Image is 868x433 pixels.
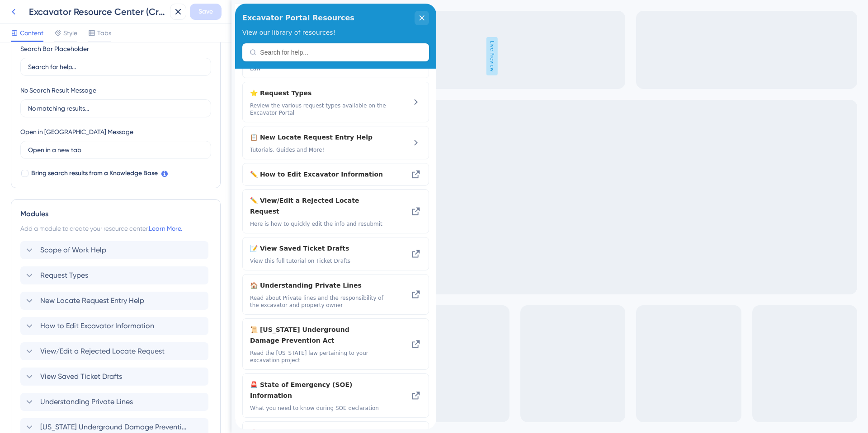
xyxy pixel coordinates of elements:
div: View/Edit a Rejected Locate Request [15,191,152,224]
span: Live Preview [255,37,266,75]
span: What you need to know during SOE declaration [15,401,152,408]
input: Search for help... [25,45,187,52]
div: Request Types [20,266,211,284]
span: 📜 [US_STATE] Underground Damage Prevention Act [15,321,137,342]
span: [US_STATE] Underground Damage Prevention Act [40,422,189,433]
div: 3 [93,5,96,12]
span: Excavator Portal Resources [7,8,119,21]
div: Open in [GEOGRAPHIC_DATA] Message [20,126,133,137]
div: Request Types [15,84,152,113]
input: Open in a new tab [28,145,203,155]
span: ✏️ How to Edit Excavator Information [15,165,152,176]
div: Excavator Resource Center (Create Tkt) [29,5,166,18]
input: No matching results... [28,103,203,113]
div: View Saved Ticket Drafts [20,368,211,386]
span: View this full tutorial on Ticket Drafts [15,254,152,261]
span: 📋 New Locate Request Entry Help [15,128,137,139]
div: New Locate Request Entry Help [20,292,211,310]
div: Understanding Private Lines [20,393,211,411]
span: Excavator Resources [16,2,87,13]
span: Tutorials, Guides and More! [15,143,152,150]
div: No Search Result Message [20,85,96,96]
span: Style [63,28,77,38]
span: Tabs [97,28,111,38]
button: Save [190,4,222,20]
div: How to Edit Excavator Information [15,165,152,176]
span: Request Types [40,270,88,281]
span: Add a module to create your resource center. [20,225,149,232]
span: View Saved Ticket Drafts [40,371,122,382]
span: View/Edit a Rejected Locate Request [40,346,165,357]
a: Learn More. [149,225,182,232]
div: Understanding Private Lines [15,276,152,305]
span: Scope of Work Help [40,245,106,256]
div: Oklahoma Underground Damage Prevention Act [15,321,152,360]
div: Modules [20,209,211,219]
span: ✏️ View/Edit a Rejected Locate Request [15,191,137,213]
span: ⭐ Request Types [15,84,137,95]
span: Understanding Private Lines [40,396,133,407]
div: View/Edit a Rejected Locate Request [20,342,211,360]
span: Read about Private lines and the responsibility of the excavator and property owner [15,291,152,305]
div: Scope of Work Help [20,241,211,259]
span: How to Edit Excavator Information [40,321,154,331]
div: How to Edit Excavator Information [20,317,211,335]
div: Search Bar Placeholder [20,43,89,54]
span: Here is how to quickly edit the info and resubmit [15,217,152,224]
span: 🏠 Understanding Private Lines [15,276,152,287]
div: State of Emergency (SOE) Information [15,376,152,408]
span: View our library of resources! [7,25,100,33]
div: New Locate Request Entry Help [15,128,152,150]
div: close resource center [179,7,194,22]
span: Save [198,6,213,17]
span: Read the [US_STATE] law pertaining to your excavation project [15,346,152,360]
span: Review the various request types available on the Excavator Portal [15,98,152,113]
span: Content [20,28,43,38]
div: View Saved Ticket Drafts [15,239,152,261]
span: New Locate Request Entry Help [40,295,144,306]
span: Bring search results from a Knowledge Base [31,168,158,179]
span: 📝 View Saved Ticket Drafts [15,239,137,250]
input: Search for help... [28,62,203,72]
span: 🚨 State of Emergency (SOE) Information [15,376,152,397]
